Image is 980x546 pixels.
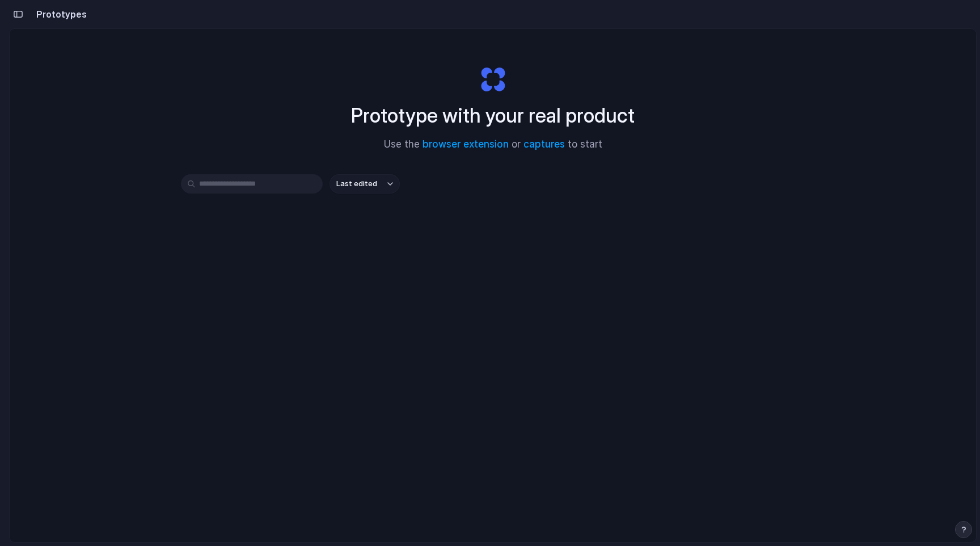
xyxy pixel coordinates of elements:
a: captures [523,138,565,150]
h2: Prototypes [32,7,87,21]
a: browser extension [423,138,509,150]
h1: Prototype with your real product [351,100,635,131]
span: Last edited [336,178,377,190]
span: Use the or to start [384,137,602,152]
button: Last edited [330,174,400,194]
